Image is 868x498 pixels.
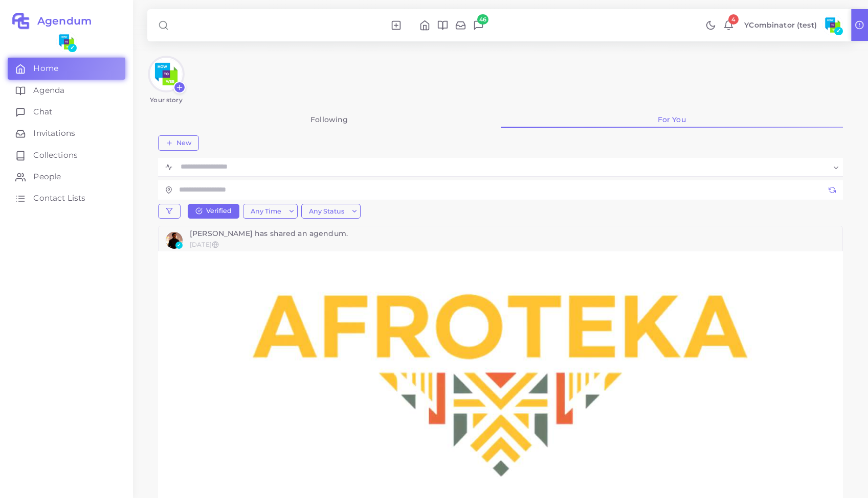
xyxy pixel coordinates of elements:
[188,204,239,219] button: Verified
[190,230,835,237] div: [PERSON_NAME] has shared an agendum.
[452,19,470,31] li: Invitations
[150,97,182,104] div: Your story
[33,150,78,161] span: Collections
[176,158,843,176] div: Search for option
[33,106,52,117] span: Chat
[834,27,843,36] span: ✓
[434,19,452,31] li: Agenda
[728,14,739,25] span: 4
[8,145,125,166] a: Collections
[30,15,92,27] h2: Agendum
[176,140,191,147] span: New
[8,80,125,101] a: Agenda
[190,241,212,248] small: [DATE]
[720,19,738,31] a: 4
[477,14,488,25] span: 46
[177,160,830,174] input: Search for option
[175,242,183,249] span: ✓
[8,123,125,144] a: Invitations
[740,15,847,35] a: YCombinator (test)**** *✓
[33,171,61,182] span: People
[33,193,85,204] span: Contact Lists
[470,19,487,31] li: Chat
[744,20,817,31] p: YCombinator (test)
[158,204,181,219] button: filter-btn
[416,19,434,31] li: Home
[8,187,125,209] a: Contact Lists
[387,19,405,31] li: New Agendum
[301,204,361,219] button: Any Status
[8,58,125,79] a: Home
[8,101,125,123] a: Chat
[68,44,77,53] span: ✓
[158,111,501,128] a: Following
[8,166,125,187] a: People
[33,85,64,96] span: Agenda
[158,135,199,151] button: New
[470,19,487,31] a: 46
[33,63,58,74] span: Home
[501,111,843,128] a: For You
[243,204,298,219] button: Any Time
[33,128,75,139] span: Invitations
